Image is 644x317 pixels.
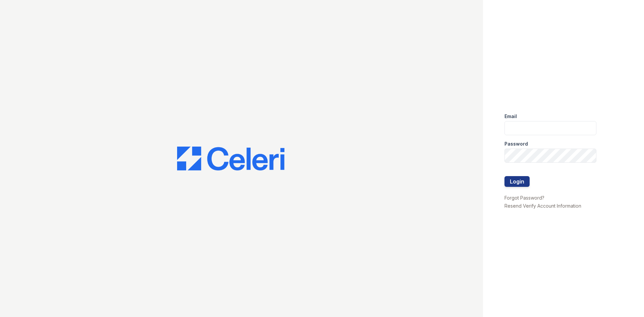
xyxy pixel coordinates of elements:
[504,176,530,187] button: Login
[504,141,528,147] label: Password
[504,113,517,120] label: Email
[504,203,581,209] a: Resend Verify Account Information
[177,147,284,171] img: CE_Logo_Blue-a8612792a0a2168367f1c8372b55b34899dd931a85d93a1a3d3e32e68fde9ad4.png
[504,195,544,201] a: Forgot Password?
